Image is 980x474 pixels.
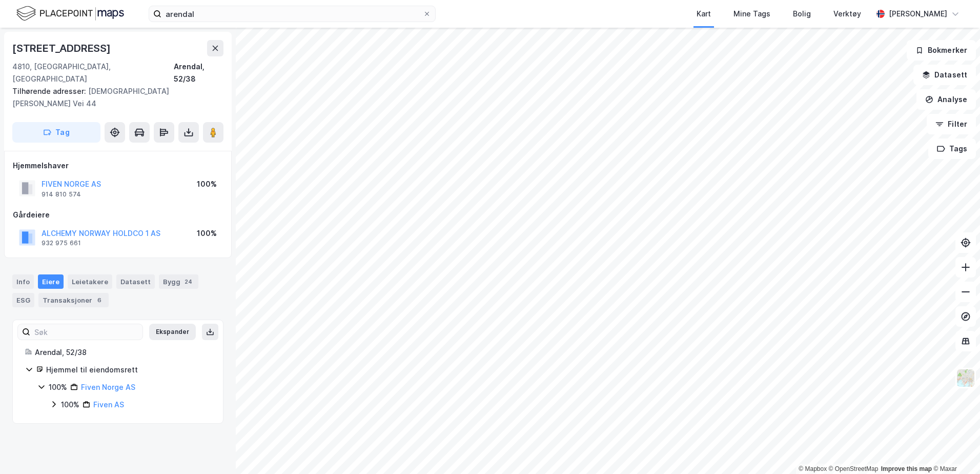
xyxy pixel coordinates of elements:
div: Transaksjoner [38,293,109,307]
div: 24 [182,276,194,287]
div: Info [12,274,34,289]
div: 4810, [GEOGRAPHIC_DATA], [GEOGRAPHIC_DATA] [12,61,174,85]
div: Kart [697,8,711,20]
div: 6 [94,295,105,305]
a: Fiven Norge AS [81,383,135,391]
input: Søk på adresse, matrikkel, gårdeiere, leietakere eller personer [161,6,423,22]
button: Filter [927,114,976,134]
span: Tilhørende adresser: [12,87,88,95]
div: [PERSON_NAME] [889,8,947,20]
a: Mapbox [799,465,827,472]
div: Arendal, 52/38 [35,346,211,359]
div: ESG [12,293,34,307]
img: logo.f888ab2527a4732fd821a326f86c7f29.svg [16,5,124,23]
a: Improve this map [881,465,932,472]
div: Datasett [116,274,155,289]
div: 100% [49,381,67,393]
div: 932 975 661 [42,239,81,247]
div: Gårdeiere [13,209,223,221]
div: 100% [61,399,79,411]
button: Analyse [916,89,976,110]
div: Leietakere [68,274,112,289]
a: Fiven AS [93,400,124,409]
a: OpenStreetMap [829,465,879,472]
iframe: Chat Widget [929,425,980,474]
div: Arendal, 52/38 [174,61,223,85]
button: Bokmerker [907,40,976,61]
div: [STREET_ADDRESS] [12,40,113,56]
button: Datasett [913,65,976,85]
div: Mine Tags [733,8,770,20]
div: Bolig [793,8,811,20]
div: Verktøy [833,8,861,20]
div: Hjemmelshaver [13,160,223,172]
img: Z [956,368,975,388]
input: Søk [30,324,142,340]
div: 100% [197,227,217,240]
button: Ekspander [149,324,196,340]
div: Eiere [38,274,64,289]
div: Hjemmel til eiendomsrett [46,364,211,376]
div: Bygg [159,274,198,289]
button: Tag [12,122,100,143]
button: Tags [928,139,976,159]
div: 100% [197,178,217,190]
div: [DEMOGRAPHIC_DATA][PERSON_NAME] Vei 44 [12,85,215,110]
div: 914 810 574 [42,190,81,199]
